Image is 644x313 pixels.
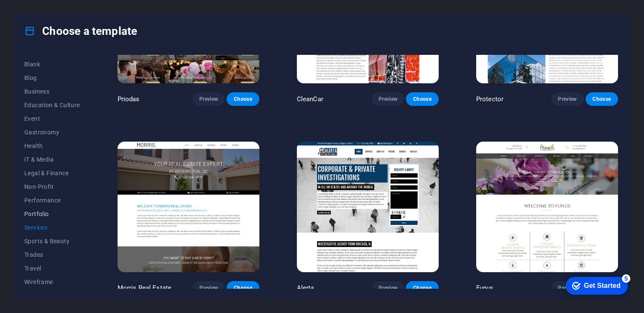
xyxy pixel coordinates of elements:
[24,71,80,85] button: Blog
[24,88,80,95] span: Business
[24,207,80,221] button: Portfolio
[586,92,618,106] button: Choose
[199,285,218,291] span: Preview
[551,92,584,106] button: Preview
[297,284,314,292] p: Alerta
[24,224,80,231] span: Services
[24,112,80,125] button: Event
[476,142,618,272] img: Funus
[24,125,80,139] button: Gastronomy
[63,2,72,10] div: 5
[24,98,80,112] button: Education & Culture
[24,275,80,289] button: Wireframe
[476,284,494,292] p: Funus
[199,96,218,102] span: Preview
[118,95,140,103] p: Priodas
[476,95,503,103] p: Protector
[24,170,80,176] span: Legal & Finance
[24,142,80,149] span: Health
[193,281,225,295] button: Preview
[551,281,584,295] button: Preview
[24,102,80,108] span: Education & Culture
[24,153,80,166] button: IT & Media
[118,142,259,272] img: Morris Real Estate
[24,129,80,136] span: Gastronomy
[379,96,397,102] span: Preview
[413,285,431,291] span: Choose
[372,92,404,106] button: Preview
[24,180,80,193] button: Non-Profit
[24,279,80,285] span: Wireframe
[372,281,404,295] button: Preview
[24,61,80,68] span: Blank
[24,166,80,180] button: Legal & Finance
[24,24,137,38] h4: Choose a template
[25,9,62,17] div: Get Started
[24,156,80,163] span: IT & Media
[297,95,323,103] p: CleanCar
[24,57,80,71] button: Blank
[24,115,80,122] span: Event
[118,284,172,292] p: Morris Real Estate
[558,285,577,291] span: Preview
[24,139,80,153] button: Health
[233,96,252,102] span: Choose
[24,251,80,258] span: Trades
[406,92,438,106] button: Choose
[24,248,80,262] button: Trades
[413,96,431,102] span: Choose
[233,285,252,291] span: Choose
[297,142,439,272] img: Alerta
[24,221,80,234] button: Services
[24,262,80,275] button: Travel
[193,92,225,106] button: Preview
[406,281,438,295] button: Choose
[24,265,80,272] span: Travel
[558,96,577,102] span: Preview
[24,238,80,245] span: Sports & Beauty
[227,281,259,295] button: Choose
[592,96,611,102] span: Choose
[24,211,80,217] span: Portfolio
[24,234,80,248] button: Sports & Beauty
[24,183,80,190] span: Non-Profit
[24,193,80,207] button: Performance
[24,197,80,204] span: Performance
[379,285,397,291] span: Preview
[24,74,80,81] span: Blog
[7,4,69,22] div: Get Started 5 items remaining, 0% complete
[24,85,80,98] button: Business
[227,92,259,106] button: Choose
